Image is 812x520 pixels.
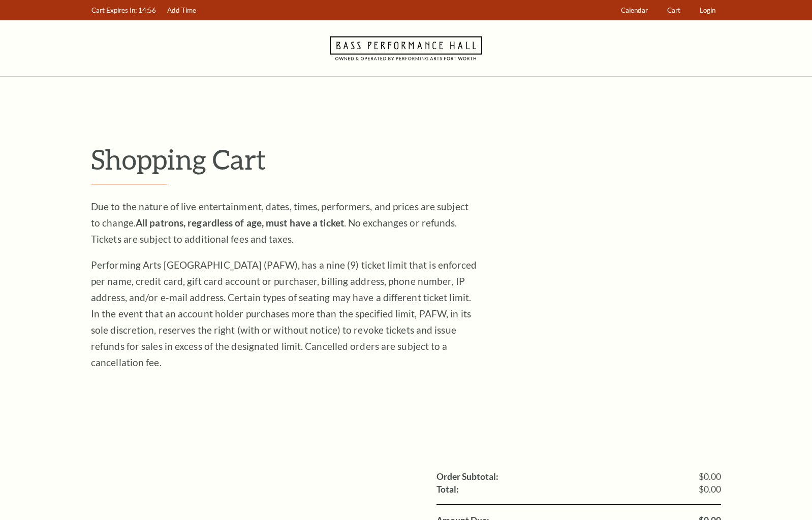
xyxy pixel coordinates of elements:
span: Login [700,6,715,14]
a: Calendar [616,1,653,20]
p: Shopping Cart [91,143,721,176]
a: Add Time [163,1,201,20]
span: Calendar [621,6,648,14]
strong: All patrons, regardless of age, must have a ticket [136,217,344,229]
span: Cart Expires In: [91,6,137,14]
span: Cart [667,6,680,14]
label: Total: [436,485,459,494]
p: Performing Arts [GEOGRAPHIC_DATA] (PAFW), has a nine (9) ticket limit that is enforced per name, ... [91,257,477,371]
span: $0.00 [699,485,721,494]
span: $0.00 [699,472,721,481]
label: Order Subtotal: [436,472,498,481]
span: 14:56 [138,6,156,14]
span: Due to the nature of live entertainment, dates, times, performers, and prices are subject to chan... [91,201,469,245]
a: Login [695,1,721,20]
a: Cart [663,1,685,20]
